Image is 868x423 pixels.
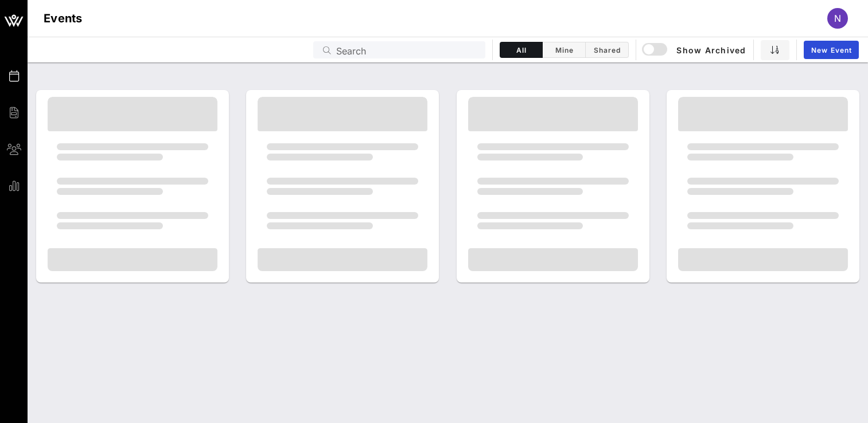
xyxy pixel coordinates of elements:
[550,46,578,54] span: Mine
[543,42,586,58] button: Mine
[644,43,746,57] span: Show Archived
[834,13,841,24] span: N
[827,8,848,29] div: N
[593,46,621,54] span: Shared
[811,46,852,54] span: New Event
[500,42,543,58] button: All
[507,46,535,54] span: All
[643,40,746,60] button: Show Archived
[44,9,83,28] h1: Events
[586,42,629,58] button: Shared
[804,41,859,59] a: New Event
